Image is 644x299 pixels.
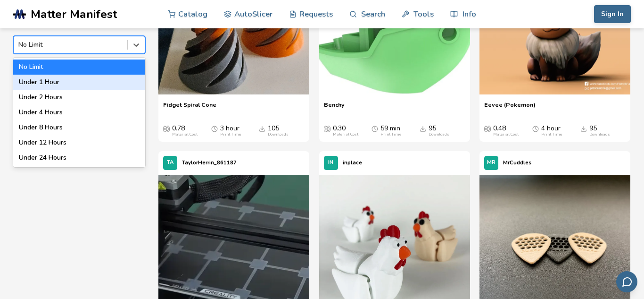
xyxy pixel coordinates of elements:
span: Average Cost [324,125,330,132]
div: No Limit [13,60,145,75]
span: Average Print Time [372,125,378,132]
div: Downloads [268,132,289,137]
div: 0.48 [493,125,519,137]
a: Benchy [324,101,345,115]
div: 95 [589,125,610,137]
div: 105 [268,125,289,137]
div: 95 [429,125,449,137]
h4: Print Time [13,23,145,29]
div: 0.30 [333,125,358,137]
span: Average Cost [163,125,170,132]
div: Downloads [589,132,610,137]
span: Matter Manifest [31,8,117,21]
input: No LimitNo LimitUnder 1 HourUnder 2 HoursUnder 4 HoursUnder 8 HoursUnder 12 HoursUnder 24 Hours [18,41,20,49]
div: Under 2 Hours [13,90,145,105]
button: Sign In [594,5,631,23]
div: Print Time [541,132,562,137]
div: Material Cost [333,132,358,137]
div: 59 min [380,125,401,137]
span: TA [167,160,173,166]
span: MR [487,160,495,166]
span: Downloads [259,125,265,132]
div: Under 12 Hours [13,135,145,150]
span: Average Cost [484,125,491,132]
button: Send feedback via email [616,271,637,292]
div: Material Cost [172,132,198,137]
span: Downloads [580,125,587,132]
div: 3 hour [220,125,241,137]
div: Under 8 Hours [13,120,145,135]
span: Average Print Time [532,125,539,132]
div: Print Time [220,132,241,137]
a: Eevee (Pokemon) [484,101,536,115]
div: Under 24 Hours [13,150,145,165]
p: TaylorHerrin_861187 [182,158,237,168]
div: Downloads [429,132,449,137]
span: IN [328,160,333,166]
div: Material Cost [493,132,519,137]
p: inplace [343,158,362,168]
span: Downloads [420,125,426,132]
div: 4 hour [541,125,562,137]
p: MrCuddles [503,158,531,168]
div: Under 1 Hour [13,75,145,90]
div: Under 4 Hours [13,105,145,120]
span: Average Print Time [211,125,218,132]
div: 0.78 [172,125,198,137]
div: Print Time [380,132,401,137]
a: Fidget Spiral Cone [163,101,216,115]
